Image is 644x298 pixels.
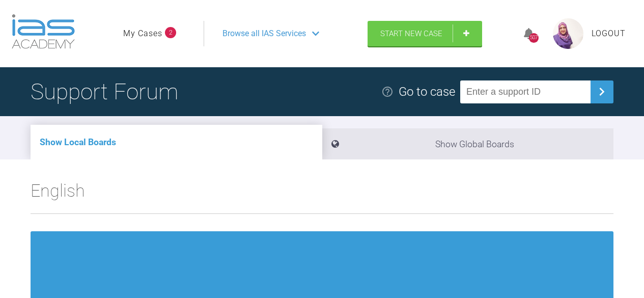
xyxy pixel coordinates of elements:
[368,21,482,46] a: Start New Case
[529,33,539,43] div: 507
[594,84,610,100] img: chevronRight.28bd32b0.svg
[31,177,613,213] h2: English
[12,14,75,49] img: logo-light.3e3ef733.png
[31,125,322,159] li: Show Local Boards
[399,82,455,101] div: Go to case
[322,128,614,159] li: Show Global Boards
[123,27,162,40] a: My Cases
[381,86,394,98] img: help.e70b9f3d.svg
[460,80,591,103] input: Enter a support ID
[592,27,626,40] a: Logout
[553,18,583,49] img: profile.png
[31,74,178,110] h1: Support Forum
[380,29,442,38] span: Start New Case
[222,27,306,40] span: Browse all IAS Services
[165,27,176,38] span: 2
